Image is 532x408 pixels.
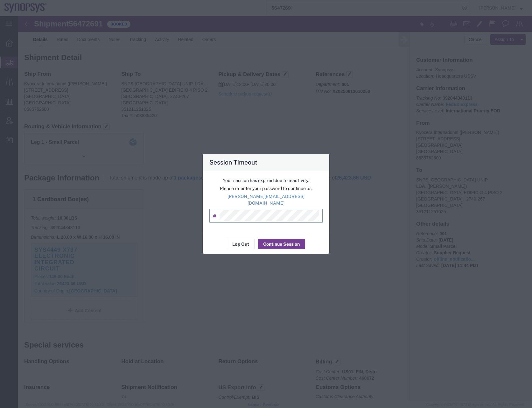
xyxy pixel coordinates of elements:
p: [PERSON_NAME][EMAIL_ADDRESS][DOMAIN_NAME] [209,193,323,207]
h4: Session Timeout [209,158,257,167]
p: Your session has expired due to inactivity. [209,177,323,184]
button: Continue Session [258,239,305,249]
p: Please re-enter your password to continue as: [209,185,323,192]
button: Log Out [227,239,255,249]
